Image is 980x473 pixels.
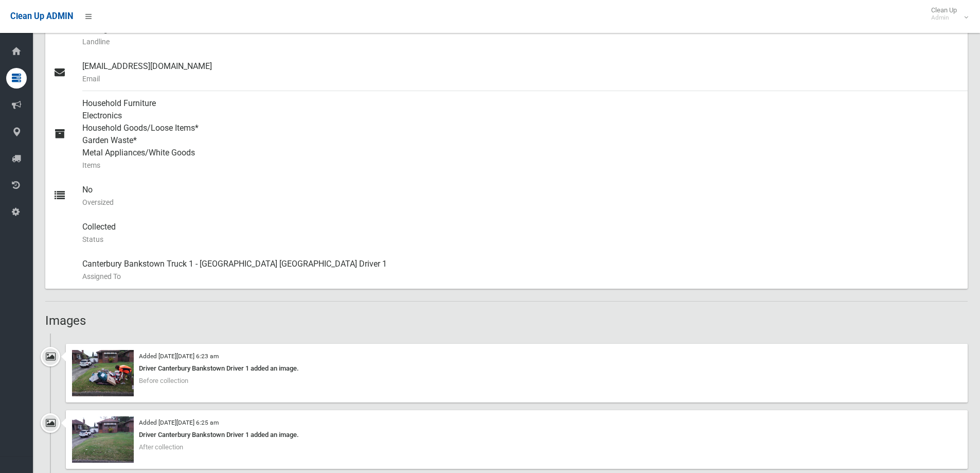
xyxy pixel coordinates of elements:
[10,11,73,21] span: Clean Up ADMIN
[82,159,959,171] small: Items
[82,73,959,85] small: Email
[82,54,959,91] div: [EMAIL_ADDRESS][DOMAIN_NAME]
[72,429,961,441] div: Driver Canterbury Bankstown Driver 1 added an image.
[72,416,134,463] img: 2025-10-1606.24.54798133656351441053.jpg
[82,91,959,178] div: Household Furniture Electronics Household Goods/Loose Items* Garden Waste* Metal Appliances/White...
[82,270,959,283] small: Assigned To
[82,252,959,289] div: Canterbury Bankstown Truck 1 - [GEOGRAPHIC_DATA] [GEOGRAPHIC_DATA] Driver 1
[72,350,134,396] img: 2025-10-1606.23.306130146592404886085.jpg
[72,362,961,375] div: Driver Canterbury Bankstown Driver 1 added an image.
[82,36,959,48] small: Landline
[139,377,188,384] span: Before collection
[926,6,967,22] span: Clean Up
[82,196,959,208] small: Oversized
[931,14,957,22] small: Admin
[139,419,219,426] small: Added [DATE][DATE] 6:25 am
[82,215,959,252] div: Collected
[45,54,968,91] a: [EMAIL_ADDRESS][DOMAIN_NAME]Email
[45,314,968,327] h2: Images
[82,178,959,215] div: No
[139,443,183,451] span: After collection
[139,353,219,360] small: Added [DATE][DATE] 6:23 am
[82,233,959,246] small: Status
[82,17,959,54] div: None given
